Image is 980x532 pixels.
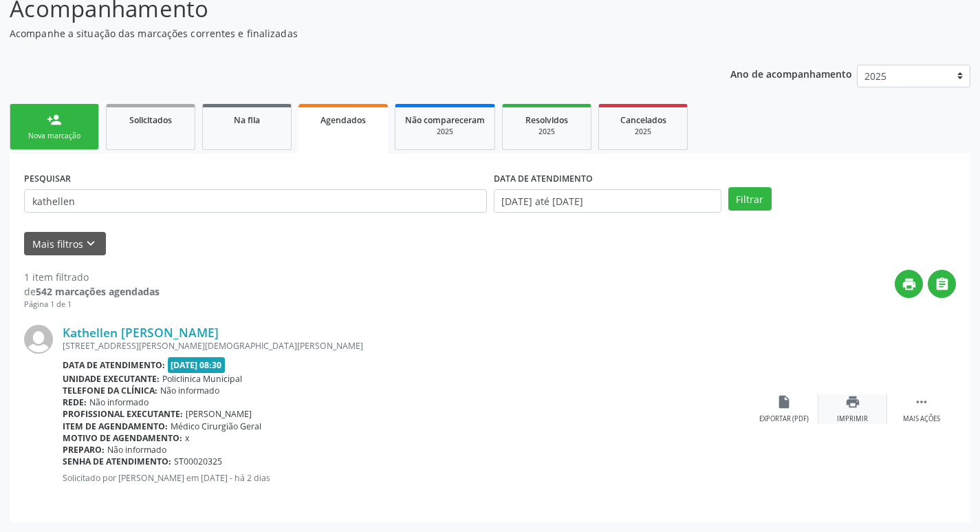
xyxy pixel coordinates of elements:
[63,340,750,352] div: [STREET_ADDRESS][PERSON_NAME][DEMOGRAPHIC_DATA][PERSON_NAME]
[63,373,160,385] b: Unidade executante:
[63,359,165,371] b: Data de atendimento:
[895,270,923,298] button: print
[83,236,98,251] i: keyboard_arrow_down
[20,131,89,141] div: Nova marcação
[24,325,53,354] img: img
[609,127,677,137] div: 2025
[494,168,593,189] label: DATA DE ATENDIMENTO
[903,414,940,424] div: Mais ações
[63,408,183,420] b: Profissional executante:
[129,114,172,126] span: Solicitados
[776,394,792,409] i: insert_drive_file
[168,357,226,373] span: [DATE] 08:30
[405,114,485,126] span: Não compareceram
[728,187,772,211] button: Filtrar
[63,421,168,432] b: Item de agendamento:
[24,189,487,213] input: Nome, CNS
[63,396,87,408] b: Rede:
[63,385,157,396] b: Telefone da clínica:
[620,114,666,126] span: Cancelados
[845,394,860,409] i: print
[24,270,160,284] div: 1 item filtrado
[171,421,261,432] span: Médico Cirurgião Geral
[107,444,166,456] span: Não informado
[730,65,852,82] p: Ano de acompanhamento
[512,127,581,137] div: 2025
[928,270,956,298] button: 
[759,414,809,424] div: Exportar (PDF)
[63,432,182,444] b: Motivo de agendamento:
[47,112,62,127] div: person_add
[63,456,171,467] b: Senha de atendimento:
[24,284,160,299] div: de
[63,472,750,484] p: Solicitado por [PERSON_NAME] em [DATE] - há 2 dias
[63,444,105,456] b: Preparo:
[186,408,252,420] span: [PERSON_NAME]
[234,114,260,126] span: Na fila
[10,26,682,41] p: Acompanhe a situação das marcações correntes e finalizadas
[174,456,222,467] span: ST00020325
[24,232,106,256] button: Mais filtroskeyboard_arrow_down
[36,285,160,298] strong: 542 marcações agendadas
[89,396,149,408] span: Não informado
[902,277,917,292] i: print
[162,373,242,385] span: Policlinica Municipal
[405,127,485,137] div: 2025
[160,385,219,396] span: Não informado
[320,114,366,126] span: Agendados
[24,299,160,310] div: Página 1 de 1
[914,394,929,409] i: 
[837,414,868,424] div: Imprimir
[24,168,71,189] label: PESQUISAR
[185,432,189,444] span: x
[494,189,721,213] input: Selecione um intervalo
[935,277,950,292] i: 
[63,325,219,340] a: Kathellen [PERSON_NAME]
[525,114,568,126] span: Resolvidos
